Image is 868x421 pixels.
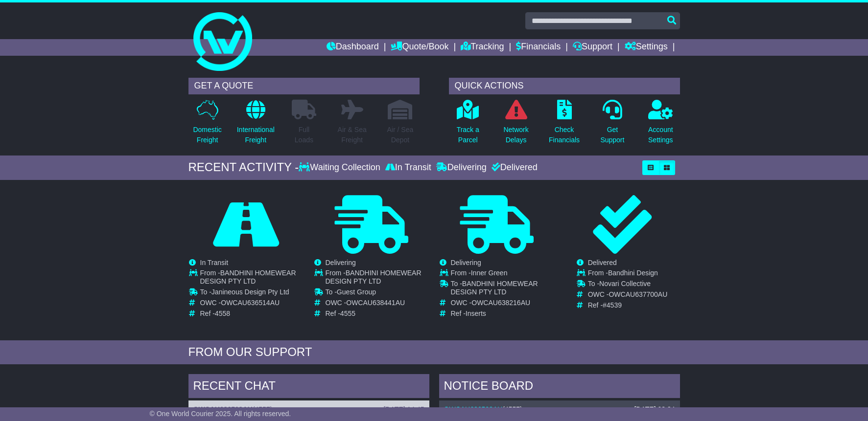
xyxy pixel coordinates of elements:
span: 4557 [255,405,270,413]
div: [DATE] 08:34 [634,405,675,414]
div: QUICK ACTIONS [449,78,680,94]
p: Air / Sea Depot [387,125,414,145]
p: Track a Parcel [457,125,479,145]
span: OWCAU638216AU [471,299,530,307]
span: © One World Courier 2025. All rights reserved. [150,410,291,418]
td: From - [451,269,554,280]
td: Ref - [200,310,304,318]
td: To - [588,280,668,290]
td: Ref - [588,301,668,310]
span: #4539 [603,301,622,309]
p: International Freight [237,125,275,145]
div: Delivering [434,162,489,173]
td: To - [200,288,304,299]
a: Quote/Book [391,39,448,56]
a: Financials [516,39,561,56]
div: In Transit [383,162,434,173]
span: OWCAU638441AU [346,299,405,307]
div: [DATE] 14:45 [383,405,424,414]
td: To - [326,288,429,299]
a: GetSupport [600,99,625,151]
span: 4557 [505,405,520,413]
div: GET A QUOTE [188,78,420,94]
span: Guest Group [337,288,376,296]
td: OWC - [200,299,304,310]
span: Inserts [466,310,486,317]
a: NetworkDelays [503,99,529,151]
a: OWCAU636508AU [444,405,503,413]
p: Account Settings [648,125,673,145]
td: From - [588,269,668,280]
a: Track aParcel [456,99,480,151]
span: BANDHINI HOMEWEAR DESIGN PTY LTD [200,269,296,285]
a: Tracking [461,39,504,56]
td: OWC - [588,290,668,301]
span: Delivering [326,259,356,266]
div: Waiting Collection [299,162,382,173]
a: Settings [625,39,668,56]
span: Inner Green [471,269,508,277]
p: Domestic Freight [193,125,221,145]
div: FROM OUR SUPPORT [188,345,680,359]
p: Full Loads [292,125,316,145]
td: OWC - [451,299,554,310]
div: Delivered [489,162,538,173]
span: Janineous Design Pty Ltd [211,288,289,296]
div: NOTICE BOARD [439,374,680,400]
span: In Transit [200,259,229,266]
td: Ref - [451,310,554,318]
div: ( ) [444,405,675,414]
td: To - [451,280,554,299]
span: BANDHINI HOMEWEAR DESIGN PTY LTD [451,280,538,296]
span: OWCAU637700AU [609,290,667,298]
td: From - [200,269,304,288]
p: Get Support [600,125,624,145]
span: Delivering [451,259,481,266]
a: Dashboard [327,39,379,56]
div: ( ) [193,405,424,414]
a: AccountSettings [648,99,674,151]
td: OWC - [326,299,429,310]
a: DomesticFreight [192,99,222,151]
span: OWCAU636514AU [221,299,280,307]
span: 4558 [215,310,230,317]
p: Air & Sea Freight [338,125,367,145]
div: RECENT ACTIVITY - [188,160,299,175]
span: 4555 [340,310,355,317]
a: CheckFinancials [548,99,580,151]
p: Network Delays [503,125,528,145]
span: Delivered [588,259,617,266]
td: From - [326,269,429,288]
a: Support [573,39,612,56]
span: Bandhini Design [608,269,658,277]
a: OWCAU636508AU [193,405,253,413]
div: RECENT CHAT [188,374,429,400]
span: Novari Collective [599,280,651,288]
td: Ref - [326,310,429,318]
span: BANDHINI HOMEWEAR DESIGN PTY LTD [326,269,422,285]
p: Check Financials [549,125,580,145]
a: InternationalFreight [236,99,275,151]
